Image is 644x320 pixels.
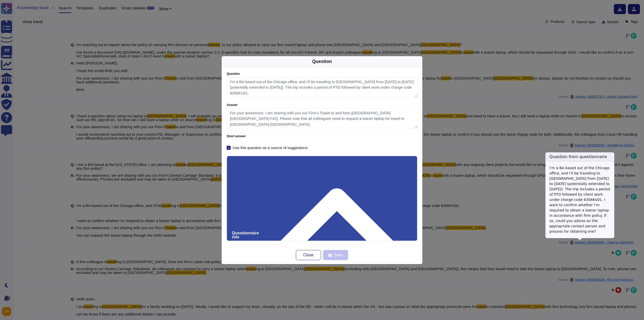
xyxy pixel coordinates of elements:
[227,109,417,129] textarea: For your awareness, I am sharing with you our Firm’s Travel to and from [GEOGRAPHIC_DATA] [GEOGRA...
[227,77,417,97] textarea: I’m a BA based out of the Chicago office, and I’ll be traveling to [GEOGRAPHIC_DATA] from [DATE] ...
[545,152,614,161] h3: Question from questionnaire
[296,250,321,260] button: Close
[233,146,308,150] div: Use this question as a source of suggestions
[334,253,343,257] span: Save
[545,161,614,238] div: I’m a BA based out of the Chicago office, and I’ll be traveling to [GEOGRAPHIC_DATA] from [DATE] ...
[227,103,417,106] label: Answer
[227,135,417,138] label: Short answer
[227,72,417,75] label: Question
[323,250,348,260] button: Save
[303,253,314,257] span: Close
[312,58,332,65] div: Question
[232,231,262,239] span: Questionnaire info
